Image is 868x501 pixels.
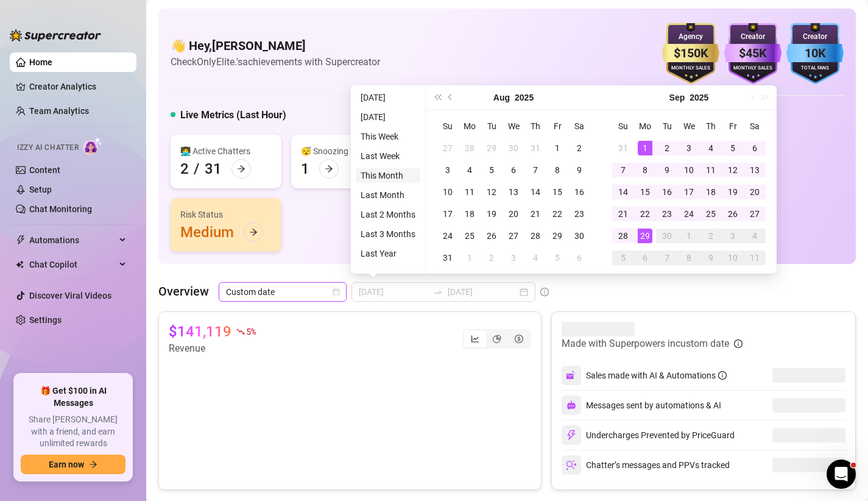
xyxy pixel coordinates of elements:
[566,370,577,381] img: svg%3e
[747,163,762,177] div: 13
[678,225,700,247] td: 2025-10-01
[660,207,674,221] div: 23
[638,163,652,177] div: 8
[616,141,630,155] div: 31
[237,165,245,173] span: arrow-right
[515,85,534,110] button: Choose a year
[524,115,546,137] th: Th
[678,181,700,203] td: 2025-09-17
[506,229,521,243] div: 27
[459,203,481,225] td: 2025-08-18
[462,207,477,221] div: 18
[506,185,521,199] div: 13
[616,163,630,177] div: 7
[718,371,727,380] span: info-circle
[29,165,60,175] a: Content
[616,185,630,199] div: 14
[29,106,89,116] a: Team Analytics
[29,230,116,250] span: Automations
[744,159,766,181] td: 2025-09-13
[562,425,735,445] div: Undercharges Prevented by PriceGuard
[662,44,719,63] div: $150K
[568,225,590,247] td: 2025-08-30
[440,163,455,177] div: 3
[700,203,722,225] td: 2025-09-25
[638,185,652,199] div: 15
[634,225,656,247] td: 2025-09-29
[662,65,719,73] div: Monthly Sales
[656,247,678,269] td: 2025-10-07
[682,163,696,177] div: 10
[660,185,674,199] div: 16
[459,181,481,203] td: 2025-08-11
[83,137,102,155] img: AI Chatter
[546,181,568,203] td: 2025-08-15
[503,225,524,247] td: 2025-08-27
[540,288,549,296] span: info-circle
[660,141,674,155] div: 2
[786,65,844,73] div: Total Fans
[724,65,782,73] div: Monthly Sales
[236,327,245,336] span: fall
[656,225,678,247] td: 2025-09-30
[493,85,510,110] button: Choose a month
[29,291,111,300] a: Discover Viral Videos
[459,225,481,247] td: 2025-08-25
[463,329,531,349] div: segmented control
[356,110,420,124] li: [DATE]
[29,77,127,96] a: Creator Analytics
[524,247,546,269] td: 2025-09-04
[481,115,503,137] th: Tu
[704,207,718,221] div: 25
[744,181,766,203] td: 2025-09-20
[484,163,499,177] div: 5
[747,229,762,243] div: 4
[205,159,222,179] div: 31
[503,137,524,159] td: 2025-07-30
[301,159,309,179] div: 1
[462,141,477,155] div: 28
[169,322,231,341] article: $141,119
[459,247,481,269] td: 2025-09-01
[634,181,656,203] td: 2025-09-15
[725,229,740,243] div: 3
[10,29,101,41] img: logo-BBDzfeDw.svg
[180,208,272,221] div: Risk Status
[546,137,568,159] td: 2025-08-01
[612,181,634,203] td: 2025-09-14
[546,203,568,225] td: 2025-08-22
[747,250,762,265] div: 11
[722,203,744,225] td: 2025-09-26
[29,185,52,194] a: Setup
[568,115,590,137] th: Sa
[827,460,856,489] iframe: Intercom live chat
[21,455,125,474] button: Earn nowarrow-right
[506,207,521,221] div: 20
[616,229,630,243] div: 28
[506,250,521,265] div: 3
[656,181,678,203] td: 2025-09-16
[444,85,457,110] button: Previous month (PageUp)
[550,229,565,243] div: 29
[660,163,674,177] div: 9
[356,227,420,241] li: Last 3 Months
[440,185,455,199] div: 10
[678,159,700,181] td: 2025-09-10
[568,159,590,181] td: 2025-08-09
[722,115,744,137] th: Fr
[431,85,444,110] button: Last year (Control + left)
[660,229,674,243] div: 30
[744,247,766,269] td: 2025-10-11
[656,203,678,225] td: 2025-09-23
[572,141,587,155] div: 2
[612,247,634,269] td: 2025-10-05
[722,225,744,247] td: 2025-10-03
[669,85,685,110] button: Choose a month
[704,141,718,155] div: 4
[612,137,634,159] td: 2025-08-31
[356,149,420,163] li: Last Week
[503,115,524,137] th: We
[21,414,125,450] span: Share [PERSON_NAME] with a friend, and earn unlimited rewards
[246,325,255,337] span: 5 %
[678,247,700,269] td: 2025-10-08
